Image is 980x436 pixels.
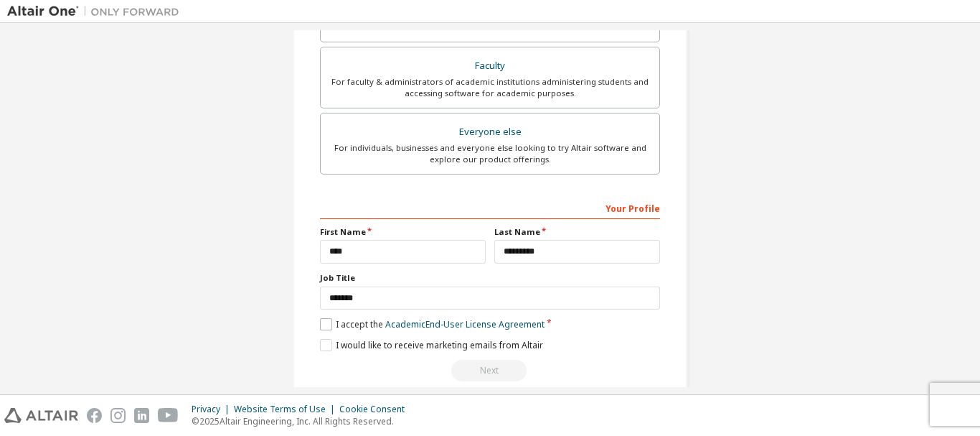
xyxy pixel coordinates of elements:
[494,226,660,238] label: Last Name
[329,76,651,99] div: For faculty & administrators of academic institutions administering students and accessing softwa...
[192,415,413,427] p: © 2025 Altair Engineering, Inc. All Rights Reserved.
[158,408,179,423] img: youtube.svg
[110,408,126,423] img: instagram.svg
[339,404,413,415] div: Cookie Consent
[7,4,187,19] img: Altair One
[329,142,651,165] div: For individuals, businesses and everyone else looking to try Altair software and explore our prod...
[385,318,545,330] a: Academic End-User License Agreement
[329,122,651,142] div: Everyone else
[320,196,660,219] div: Your Profile
[234,404,339,415] div: Website Terms of Use
[87,408,102,423] img: facebook.svg
[320,226,486,238] label: First Name
[320,318,545,330] label: I accept the
[192,404,234,415] div: Privacy
[329,56,651,76] div: Faculty
[320,272,660,284] label: Job Title
[320,360,660,381] div: You need to provide your academic email
[4,408,78,423] img: altair_logo.svg
[320,339,543,351] label: I would like to receive marketing emails from Altair
[134,408,149,423] img: linkedin.svg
